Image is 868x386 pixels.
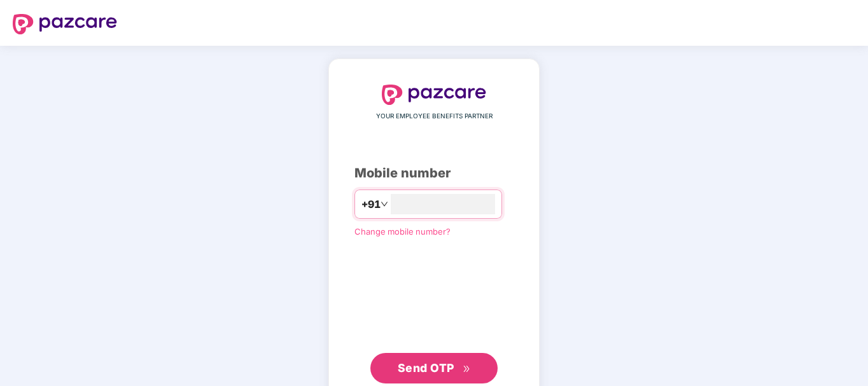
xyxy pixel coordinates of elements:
div: Mobile number [354,163,514,183]
img: logo [382,85,486,105]
span: +91 [361,196,381,212]
span: YOUR EMPLOYEE BENEFITS PARTNER [376,111,493,121]
span: down [381,200,388,208]
a: Change mobile number? [354,226,451,237]
img: logo [13,14,117,34]
span: Send OTP [398,361,454,375]
button: Send OTPdouble-right [370,353,498,383]
span: double-right [463,365,471,373]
